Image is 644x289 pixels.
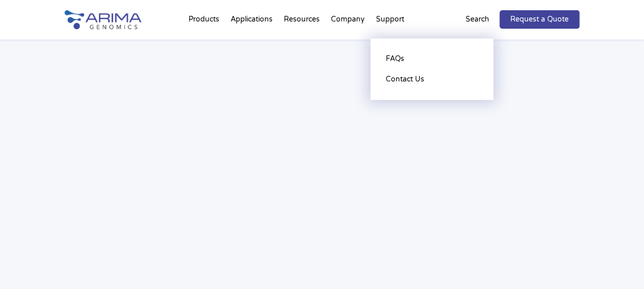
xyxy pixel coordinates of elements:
[500,10,579,29] a: Request a Quote
[466,13,489,26] p: Search
[381,69,483,90] a: Contact Us
[381,49,483,69] a: FAQs
[65,10,141,29] img: Arima-Genomics-logo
